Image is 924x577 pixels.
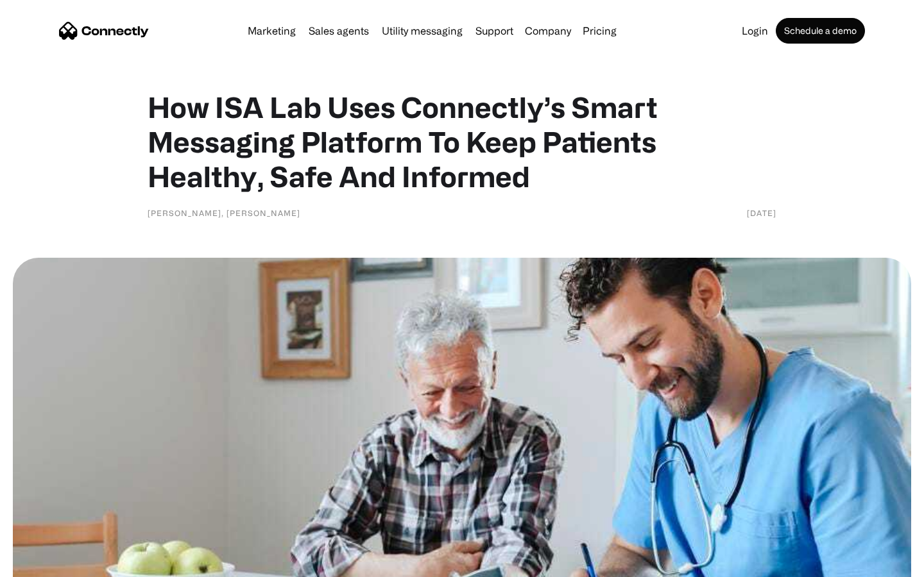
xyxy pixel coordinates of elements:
[577,26,622,36] a: Pricing
[148,90,776,194] h1: How ISA Lab Uses Connectly’s Smart Messaging Platform To Keep Patients Healthy, Safe And Informed
[776,18,865,44] a: Schedule a demo
[470,26,518,36] a: Support
[59,21,149,40] a: home
[26,555,77,573] ul: Language list
[13,555,77,573] aside: Language selected: English
[737,26,773,36] a: Login
[747,206,776,219] div: [DATE]
[525,22,571,40] div: Company
[243,26,301,36] a: Marketing
[304,26,374,36] a: Sales agents
[148,206,300,219] div: [PERSON_NAME], [PERSON_NAME]
[521,22,575,40] div: Company
[377,26,468,36] a: Utility messaging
